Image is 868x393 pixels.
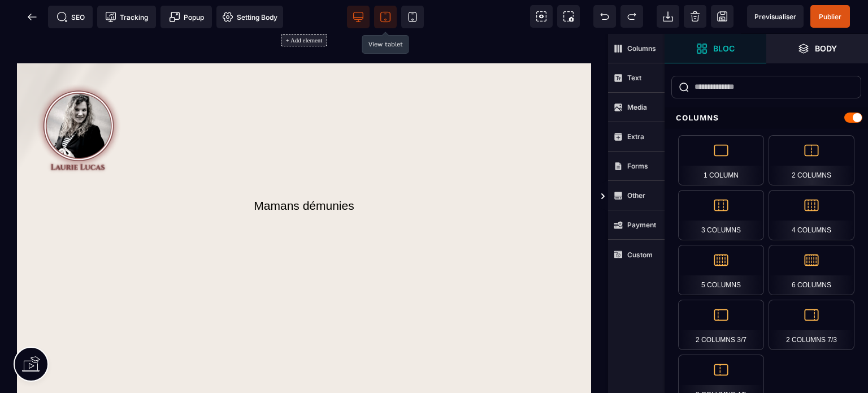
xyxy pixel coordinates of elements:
[627,251,653,259] strong: Custom
[766,34,868,63] span: Open Layer Manager
[678,245,764,295] div: 5 Columns
[169,11,204,23] span: Popup
[815,44,837,53] strong: Body
[557,5,580,28] span: Screenshot
[627,44,656,53] strong: Columns
[769,135,854,185] div: 2 Columns
[75,162,534,182] text: Mamans démunies
[530,5,553,28] span: View components
[627,74,641,82] strong: Text
[769,300,854,350] div: 2 Columns 7/3
[627,162,648,170] strong: Forms
[665,107,868,128] div: Columns
[678,300,764,350] div: 2 Columns 3/7
[627,191,645,200] strong: Other
[747,5,804,28] span: Preview
[222,11,277,23] span: Setting Body
[627,103,647,111] strong: Media
[769,190,854,240] div: 4 Columns
[25,38,132,145] img: cab5a42c295d5bafcf13f0ad9a434451_laurie_lucas.png
[627,221,656,229] strong: Payment
[819,12,841,21] span: Publier
[665,34,766,63] span: Open Blocks
[769,245,854,295] div: 6 Columns
[105,11,148,23] span: Tracking
[57,11,85,23] span: SEO
[678,190,764,240] div: 3 Columns
[713,44,735,53] strong: Bloc
[627,132,644,141] strong: Extra
[754,12,796,21] span: Previsualiser
[678,135,764,185] div: 1 Column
